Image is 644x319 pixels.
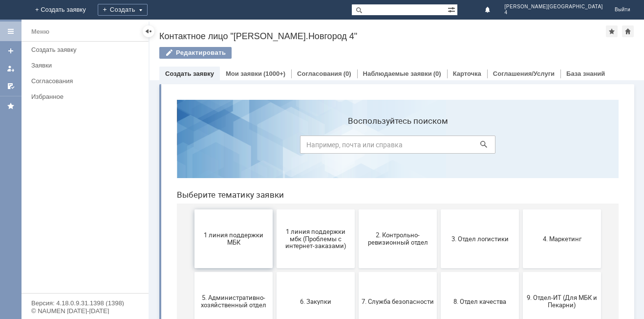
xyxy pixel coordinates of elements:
[505,4,603,10] span: [PERSON_NAME][GEOGRAPHIC_DATA]
[8,98,450,108] header: Выберите тематику заявки
[357,143,429,150] span: 4. Маркетинг
[275,268,347,275] span: Отдел-ИТ (Офис)
[31,62,143,69] div: Заявки
[190,243,268,301] button: Отдел-ИТ (Битрикс24 и CRM)
[110,268,183,275] span: Отдел ИТ (1С)
[226,70,262,77] a: Мои заявки
[448,4,457,14] span: Расширенный поиск
[566,70,605,77] a: База знаний
[193,265,265,279] span: Отдел-ИТ (Битрикс24 и CRM)
[131,44,326,62] input: Например, почта или справка
[143,25,154,37] div: Скрыть меню
[272,117,350,176] button: 3. Отдел логистики
[3,61,19,76] a: Мои заявки
[622,25,634,37] div: Сделать домашней страницей
[505,10,603,16] span: 4
[27,73,147,89] a: Согласования
[131,24,326,34] label: Воспользуйтесь поиском
[31,77,143,85] div: Согласования
[190,180,268,239] button: 7. Служба безопасности
[28,139,101,154] span: 1 линия поддержки МБК
[3,78,19,94] a: Мои согласования
[27,58,147,73] a: Заявки
[263,70,285,77] div: (1000+)
[354,243,432,301] button: Финансовый отдел
[297,70,342,77] a: Согласования
[363,70,432,77] a: Наблюдаемые заявки
[31,300,139,306] div: Версия: 4.18.0.9.31.1398 (1398)
[3,43,19,59] a: Создать заявку
[28,202,101,217] span: 5. Административно-хозяйственный отдел
[357,268,429,275] span: Финансовый отдел
[110,136,183,158] span: 1 линия поддержки мбк (Проблемы с интернет-заказами)
[31,26,49,38] div: Меню
[275,143,347,150] span: 3. Отдел логистики
[272,243,350,301] button: Отдел-ИТ (Офис)
[165,70,214,77] a: Создать заявку
[31,308,139,314] div: © NAUMEN [DATE]-[DATE]
[110,205,183,213] span: 6. Закупки
[193,205,265,213] span: 7. Служба безопасности
[107,180,186,239] button: 6. Закупки
[354,180,432,239] button: 9. Отдел-ИТ (Для МБК и Пекарни)
[25,180,104,239] button: 5. Административно-хозяйственный отдел
[493,70,555,77] a: Соглашения/Услуги
[159,31,606,41] div: Контактное лицо "[PERSON_NAME].Новгород 4"
[193,139,265,154] span: 2. Контрольно-ревизионный отдел
[357,202,429,217] span: 9. Отдел-ИТ (Для МБК и Пекарни)
[272,180,350,239] button: 8. Отдел качества
[31,93,132,100] div: Избранное
[343,70,351,77] div: (0)
[98,4,148,16] div: Создать
[25,243,104,301] button: Бухгалтерия (для мбк)
[190,117,268,176] button: 2. Контрольно-ревизионный отдел
[453,70,481,77] a: Карточка
[275,205,347,213] span: 8. Отдел качества
[31,46,143,53] div: Создать заявку
[107,117,186,176] button: 1 линия поддержки мбк (Проблемы с интернет-заказами)
[354,117,432,176] button: 4. Маркетинг
[433,70,441,77] div: (0)
[606,25,618,37] div: Добавить в избранное
[107,243,186,301] button: Отдел ИТ (1С)
[27,42,147,57] a: Создать заявку
[28,268,101,275] span: Бухгалтерия (для мбк)
[25,117,104,176] button: 1 линия поддержки МБК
